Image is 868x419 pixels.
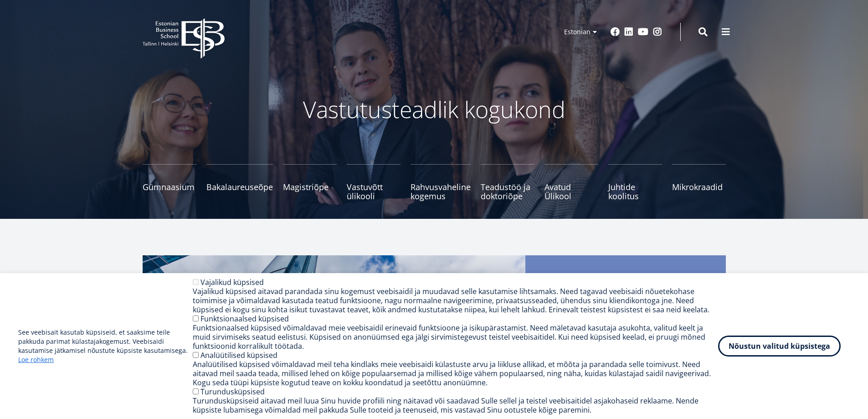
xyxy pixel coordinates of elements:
[206,182,273,191] span: Bakalaureuseõpe
[411,182,471,201] span: Rahvusvaheline kogemus
[481,164,534,201] a: Teadustöö ja doktoriõpe
[200,314,289,324] label: Funktsionaalsed küpsised
[347,164,401,201] a: Vastuvõtt ülikooli
[200,387,265,397] label: Turundusküpsised
[283,182,337,191] span: Magistriõpe
[143,182,196,191] span: Gümnaasium
[193,287,718,314] div: Vajalikud küpsised aitavad parandada sinu kogemust veebisaidil ja muudavad selle kasutamise lihts...
[411,164,471,201] a: Rahvusvaheline kogemus
[206,164,273,201] a: Bakalaureuseõpe
[638,27,648,36] a: Youtube
[544,182,598,201] span: Avatud Ülikool
[193,360,718,387] div: Analüütilised küpsised võimaldavad meil teha kindlaks meie veebisaidi külastuste arvu ja liikluse...
[672,164,726,201] a: Mikrokraadid
[193,96,676,123] p: Vastutusteadlik kogukond
[672,182,726,191] span: Mikrokraadid
[544,164,598,201] a: Avatud Ülikool
[611,27,620,36] a: Facebook
[608,182,662,201] span: Juhtide koolitus
[18,328,193,364] p: See veebisait kasutab küpsiseid, et saaksime teile pakkuda parimat külastajakogemust. Veebisaidi ...
[143,164,196,201] a: Gümnaasium
[653,27,662,36] a: Instagram
[193,323,718,351] div: Funktsionaalsed küpsised võimaldavad meie veebisaidil erinevaid funktsioone ja isikupärastamist. ...
[200,350,277,360] label: Analüütilised küpsised
[624,27,633,36] a: Linkedin
[608,164,662,201] a: Juhtide koolitus
[347,182,401,201] span: Vastuvõtt ülikooli
[193,396,718,414] div: Turundusküpsiseid aitavad meil luua Sinu huvide profiili ning näitavad või saadavad Sulle sellel ...
[283,164,337,201] a: Magistriõpe
[718,336,841,357] button: Nõustun valitud küpsistega
[481,182,534,201] span: Teadustöö ja doktoriõpe
[18,355,54,364] a: Loe rohkem
[200,277,264,287] label: Vajalikud küpsised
